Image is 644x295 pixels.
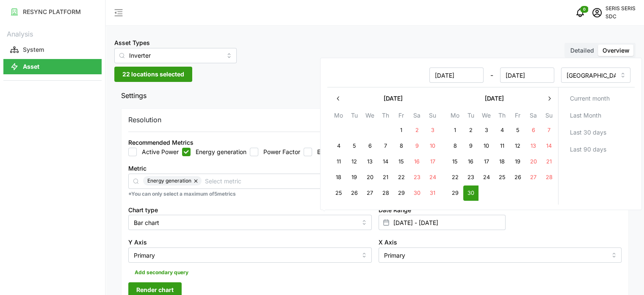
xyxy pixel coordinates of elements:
[3,27,102,39] p: Analysis
[425,123,440,138] button: 3 August 2025
[447,123,462,138] button: 1 September 2025
[114,67,192,82] button: 22 locations selected
[409,123,424,138] button: 2 August 2025
[362,170,377,185] button: 20 August 2025
[128,205,158,215] label: Chart type
[447,139,462,154] button: 8 September 2025
[409,170,424,185] button: 23 August 2025
[378,170,393,185] button: 21 August 2025
[128,238,147,247] label: Y Axis
[572,4,589,21] button: notifications
[378,139,393,154] button: 7 August 2025
[541,110,557,123] th: Su
[379,247,622,263] input: Select X axis
[393,110,409,123] th: Fr
[3,59,102,74] button: Asset
[570,47,594,54] span: Detailed
[3,58,102,75] a: Asset
[346,170,362,185] button: 19 August 2025
[331,139,346,154] button: 4 August 2025
[409,110,425,123] th: Sa
[362,139,377,154] button: 6 August 2025
[510,139,525,154] button: 12 September 2025
[332,67,554,83] div: -
[425,186,440,201] button: 31 August 2025
[147,176,191,185] span: Energy generation
[362,186,377,201] button: 27 August 2025
[463,186,478,201] button: 30 September 2025
[137,148,179,156] label: Active Power
[494,139,509,154] button: 11 September 2025
[128,247,372,263] input: Select Y axis
[569,142,606,157] span: Last 90 days
[23,45,44,54] p: System
[378,155,393,170] button: 14 August 2025
[510,170,525,185] button: 26 September 2025
[589,4,605,21] button: schedule
[114,38,150,48] label: Asset Types
[393,155,409,170] button: 15 August 2025
[494,123,509,138] button: 4 September 2025
[463,155,478,170] button: 16 September 2025
[378,110,393,123] th: Th
[583,6,586,12] span: 0
[541,123,556,138] button: 7 September 2025
[331,155,346,170] button: 11 August 2025
[463,110,478,123] th: Tu
[541,170,556,185] button: 28 September 2025
[569,91,609,106] span: Current month
[346,155,362,170] button: 12 August 2025
[135,267,188,278] span: Add secondary query
[447,186,462,201] button: 29 September 2025
[525,110,541,123] th: Sa
[525,170,541,185] button: 27 September 2025
[379,238,397,247] label: X Axis
[605,13,636,21] p: SDC
[114,85,636,106] button: Settings
[128,266,195,279] button: Add secondary query
[463,170,478,185] button: 23 September 2025
[510,123,525,138] button: 5 September 2025
[561,125,631,140] button: Last 30 days
[494,110,510,123] th: Th
[525,139,541,154] button: 13 September 2025
[605,5,636,13] p: SERIS SERIS
[378,186,393,201] button: 28 August 2025
[346,139,362,154] button: 5 August 2025
[3,42,102,57] button: System
[121,85,622,106] span: Settings
[425,155,440,170] button: 17 August 2025
[128,164,146,173] label: Metric
[393,139,409,154] button: 8 August 2025
[393,170,409,185] button: 22 August 2025
[541,139,556,154] button: 14 September 2025
[561,142,631,157] button: Last 90 days
[409,139,424,154] button: 9 August 2025
[569,125,606,140] span: Last 30 days
[362,155,377,170] button: 13 August 2025
[510,155,525,170] button: 19 September 2025
[393,186,409,201] button: 29 August 2025
[191,148,246,156] label: Energy generation
[569,108,601,123] span: Last Month
[447,155,462,170] button: 15 September 2025
[3,4,102,20] button: RESYNC PLATFORM
[478,155,494,170] button: 17 September 2025
[379,215,506,230] input: Select date range
[409,155,424,170] button: 16 August 2025
[561,91,631,106] button: Current month
[425,139,440,154] button: 10 August 2025
[320,58,642,210] div: Select date range
[331,110,346,123] th: Mo
[23,8,81,16] p: RESYNC PLATFORM
[478,139,494,154] button: 10 September 2025
[478,110,494,123] th: We
[331,186,346,201] button: 25 August 2025
[3,3,102,20] a: RESYNC PLATFORM
[494,155,509,170] button: 18 September 2025
[478,123,494,138] button: 3 September 2025
[447,110,463,123] th: Mo
[425,110,440,123] th: Su
[128,191,622,198] p: *You can only select a maximum of 5 metrics
[23,62,39,71] p: Asset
